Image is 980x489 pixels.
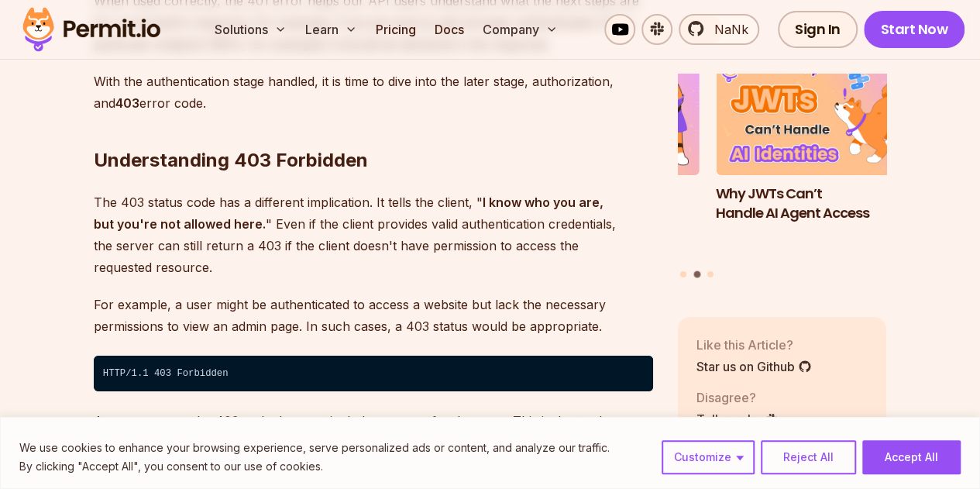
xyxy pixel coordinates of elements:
li: 1 of 3 [490,57,700,261]
button: Accept All [862,440,961,474]
code: HTTP/1.1 403 Forbidden [94,356,653,391]
a: Tell us why [696,409,779,428]
h3: The Ultimate Guide to MCP Auth: Identity, Consent, and Agent Security [490,184,700,241]
button: Learn [299,14,363,45]
h2: Understanding 403 Forbidden [94,86,653,173]
p: The 403 status code has a different implication. It tells the client, " " Even if the client prov... [94,191,653,278]
span: NaNk [705,20,748,39]
li: 2 of 3 [716,57,925,261]
img: Permit logo [15,3,167,56]
h3: Why JWTs Can’t Handle AI Agent Access [716,184,925,222]
a: Star us on Github [696,356,812,375]
a: NaNk [679,14,759,45]
p: Disagree? [696,387,779,406]
p: With the authentication stage handled, it is time to dive into the later stage, authorization, an... [94,71,653,114]
button: Solutions [208,14,293,45]
a: Start Now [864,11,965,48]
button: Company [476,14,564,45]
p: We use cookies to enhance your browsing experience, serve personalized ads or content, and analyz... [19,439,610,457]
strong: 403 [115,95,139,111]
button: Reject All [761,440,856,474]
button: Go to slide 1 [680,270,686,277]
button: Go to slide 2 [693,270,700,277]
a: Docs [428,14,470,45]
img: Why JWTs Can’t Handle AI Agent Access [716,57,925,175]
p: Like this Article? [696,335,812,353]
a: The Ultimate Guide to MCP Auth: Identity, Consent, and Agent SecurityThe Ultimate Guide to MCP Au... [490,57,700,261]
p: By clicking "Accept All", you consent to our use of cookies. [19,457,610,476]
div: Posts [678,57,887,280]
a: Sign In [778,11,858,48]
button: Go to slide 3 [707,270,714,277]
p: For example, a user might be authenticated to access a website but lack the necessary permissions... [94,294,653,337]
button: Customize [662,440,755,474]
a: Pricing [370,14,422,45]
